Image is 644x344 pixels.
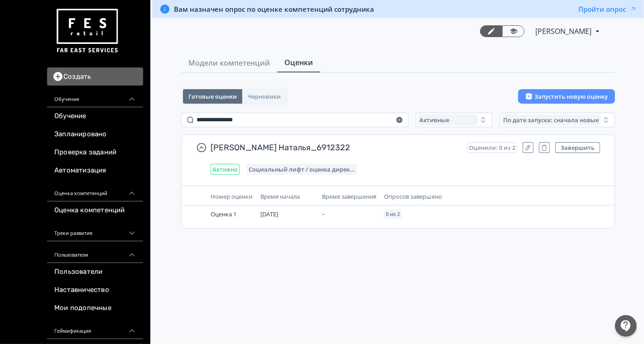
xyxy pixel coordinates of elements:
[47,107,143,125] a: Обучение
[188,57,270,68] span: Модели компетенций
[284,57,313,68] span: Оценки
[47,241,143,263] div: Пользователи
[47,263,143,281] a: Пользователи
[242,89,286,104] button: Черновики
[212,166,238,173] span: Активно
[318,205,380,223] td: -
[47,86,143,107] div: Обучение
[211,192,252,201] span: Номер оценки
[174,5,374,14] span: Вам назначен опрос по оценке компетенций сотрудника
[188,93,237,100] span: Готовые оценки
[47,220,143,241] div: Треки развития
[211,142,460,153] span: [PERSON_NAME] Наталья_6912322
[419,116,449,124] span: Активные
[47,67,143,86] button: Создать
[555,142,600,153] button: Завершить
[47,162,143,180] a: Автоматизация
[47,317,143,339] div: Геймификация
[47,299,143,317] a: Мои подопечные
[535,26,593,37] span: Светлана Илюхина
[47,201,143,220] a: Оценка компетенций
[386,211,400,217] span: 0 из 2
[249,166,355,173] span: Социальный лифт / оценка директора магазина
[260,210,278,218] span: [DATE]
[47,143,143,162] a: Проверка заданий
[518,89,615,104] button: Запустить новую оценку
[502,25,524,37] a: Переключиться в режим ученика
[260,192,300,201] span: Время начала
[416,113,492,127] button: Активные
[47,125,143,143] a: Запланировано
[469,144,515,151] span: Оценили: 0 из 2
[500,113,615,127] button: По дате запуска: сначала новые
[47,281,143,299] a: Наставничество
[503,116,599,124] span: По дате запуска: сначала новые
[183,89,242,104] button: Готовые оценки
[47,180,143,201] div: Оценка компетенций
[384,192,442,201] span: Опросов завершено
[322,192,376,201] span: Время завершения
[211,210,236,218] span: Оценка 1
[248,93,281,100] span: Черновики
[54,5,120,57] img: https://files.teachbase.ru/system/account/57463/logo/medium-936fc5084dd2c598f50a98b9cbe0469a.png
[578,5,637,14] button: Пройти опрос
